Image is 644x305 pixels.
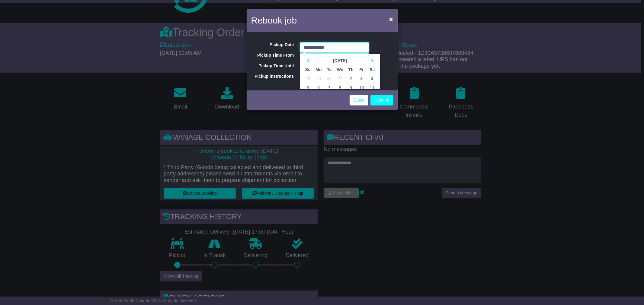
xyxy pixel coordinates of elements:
td: 9 [345,83,356,92]
th: Th [345,65,356,74]
h4: Rebook job [251,14,297,27]
label: Pickup Time From [247,53,297,58]
td: 7 [324,83,335,92]
a: Close [350,95,368,105]
td: 5 [303,83,313,92]
label: Pickup Time Until [247,63,297,68]
td: 2 [345,74,356,83]
td: 4 [367,74,377,83]
label: Pickup instructions [247,74,297,79]
th: We [335,65,345,74]
td: 11 [367,83,377,92]
td: 30 [324,74,335,83]
th: Tu [324,65,335,74]
th: Sa [367,65,377,74]
label: Pickup Date [247,42,297,47]
td: 6 [313,83,324,92]
td: 29 [313,74,324,83]
button: Close [386,13,396,25]
td: 10 [356,83,367,92]
td: 3 [356,74,367,83]
td: 1 [335,74,345,83]
th: Select Month [313,56,367,65]
td: 8 [335,83,345,92]
span: × [389,16,393,23]
th: Mo [313,65,324,74]
th: Fr [356,65,367,74]
button: Rebook [370,95,393,105]
td: 28 [303,74,313,83]
th: Su [303,65,313,74]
